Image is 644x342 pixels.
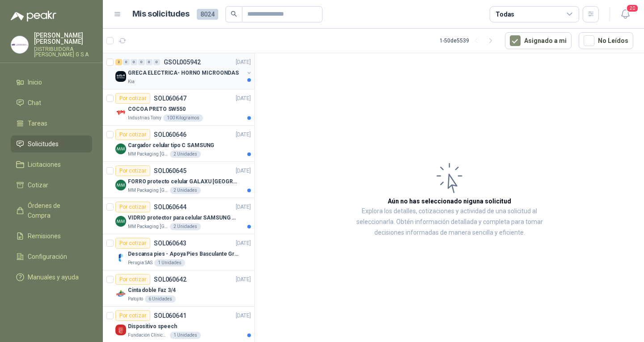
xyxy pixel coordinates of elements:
[28,160,61,169] span: Licitaciones
[131,59,137,65] div: 0
[146,59,153,65] div: 0
[103,270,254,307] a: Por cotizarSOL060642[DATE] Company LogoCinta doble Faz 3/4Patojito6 Unidades
[128,114,161,122] p: Industrias Tomy
[128,332,168,339] p: Fundación Clínica Shaio
[34,46,92,57] p: DISTRIBUIDORA [PERSON_NAME] G S.A
[103,162,254,198] a: Por cotizarSOL060645[DATE] Company LogoFORRO protecto celular GALAXU [GEOGRAPHIC_DATA] A16 5GMM P...
[579,32,633,49] button: No Leídos
[115,71,126,82] img: Company Logo
[28,139,59,149] span: Solicitudes
[236,94,251,103] p: [DATE]
[128,151,168,158] p: MM Packaging [GEOGRAPHIC_DATA]
[103,198,254,234] a: Por cotizarSOL060644[DATE] Company LogoVIDRIO protector para celular SAMSUNG GALAXI A16 5GMM Pack...
[170,332,201,339] div: 1 Unidades
[115,165,150,176] div: Por cotizar
[236,167,251,175] p: [DATE]
[154,131,186,138] p: SOL060646
[138,59,145,65] div: 0
[11,135,92,152] a: Solicitudes
[11,228,92,245] a: Remisiones
[154,312,186,319] p: SOL060641
[11,36,28,53] img: Company Logo
[170,187,201,194] div: 2 Unidades
[28,231,61,241] span: Remisiones
[128,69,239,77] p: GRECA ELECTRICA- HORNO MICROONDAS
[132,8,190,21] h1: Mis solicitudes
[617,6,633,22] button: 20
[28,118,47,128] span: Tareas
[11,197,92,224] a: Órdenes de Compra
[115,59,122,65] div: 2
[236,312,251,320] p: [DATE]
[128,250,239,258] p: Descansa pies - Apoya Pies Basculante Graduable Ergonómico
[128,141,214,150] p: Cargador celular tipo C SAMSUNG
[28,252,67,262] span: Configuración
[115,325,126,335] img: Company Logo
[170,151,201,158] div: 2 Unidades
[11,269,92,286] a: Manuales y ayuda
[115,310,150,321] div: Por cotizar
[163,114,203,122] div: 100 Kilogramos
[115,93,150,104] div: Por cotizar
[153,59,160,65] div: 0
[11,11,56,21] img: Logo peakr
[154,204,186,210] p: SOL060644
[115,288,126,299] img: Company Logo
[128,105,186,114] p: COCOA PRETO SW550
[154,168,186,174] p: SOL060645
[11,74,92,91] a: Inicio
[11,248,92,265] a: Configuración
[128,187,168,194] p: MM Packaging [GEOGRAPHIC_DATA]
[115,274,150,285] div: Por cotizar
[388,196,511,206] h3: Aún no has seleccionado niguna solicitud
[170,223,201,230] div: 2 Unidades
[128,286,176,295] p: Cinta doble Faz 3/4
[115,107,126,118] img: Company Logo
[11,94,92,111] a: Chat
[11,156,92,173] a: Licitaciones
[128,214,239,222] p: VIDRIO protector para celular SAMSUNG GALAXI A16 5G
[626,4,639,13] span: 20
[154,259,185,266] div: 1 Unidades
[154,276,186,283] p: SOL060642
[115,57,253,85] a: 2 0 0 0 0 0 GSOL005942[DATE] Company LogoGRECA ELECTRICA- HORNO MICROONDASKia
[28,201,84,220] span: Órdenes de Compra
[11,177,92,194] a: Cotizar
[115,252,126,263] img: Company Logo
[236,275,251,284] p: [DATE]
[28,77,42,87] span: Inicio
[34,32,92,45] p: [PERSON_NAME] [PERSON_NAME]
[505,32,572,49] button: Asignado a mi
[128,177,239,186] p: FORRO protecto celular GALAXU [GEOGRAPHIC_DATA] A16 5G
[145,296,176,303] div: 6 Unidades
[154,95,186,101] p: SOL060647
[128,223,168,230] p: MM Packaging [GEOGRAPHIC_DATA]
[236,58,251,67] p: [DATE]
[115,202,150,212] div: Por cotizar
[128,259,153,266] p: Perugia SAS
[115,180,126,190] img: Company Logo
[128,78,135,85] p: Kia
[496,9,514,19] div: Todas
[115,129,150,140] div: Por cotizar
[28,98,41,108] span: Chat
[128,322,177,331] p: Dispositivo speech
[197,9,218,20] span: 8024
[11,115,92,132] a: Tareas
[231,11,237,17] span: search
[236,203,251,211] p: [DATE]
[236,239,251,248] p: [DATE]
[103,126,254,162] a: Por cotizarSOL060646[DATE] Company LogoCargador celular tipo C SAMSUNGMM Packaging [GEOGRAPHIC_DA...
[344,206,555,238] p: Explora los detalles, cotizaciones y actividad de una solicitud al seleccionarla. Obtén informaci...
[103,234,254,270] a: Por cotizarSOL060643[DATE] Company LogoDescansa pies - Apoya Pies Basculante Graduable Ergonómico...
[440,34,498,48] div: 1 - 50 de 5539
[28,272,79,282] span: Manuales y ayuda
[115,216,126,227] img: Company Logo
[236,131,251,139] p: [DATE]
[128,296,143,303] p: Patojito
[123,59,130,65] div: 0
[154,240,186,246] p: SOL060643
[115,144,126,154] img: Company Logo
[28,180,48,190] span: Cotizar
[103,89,254,126] a: Por cotizarSOL060647[DATE] Company LogoCOCOA PRETO SW550Industrias Tomy100 Kilogramos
